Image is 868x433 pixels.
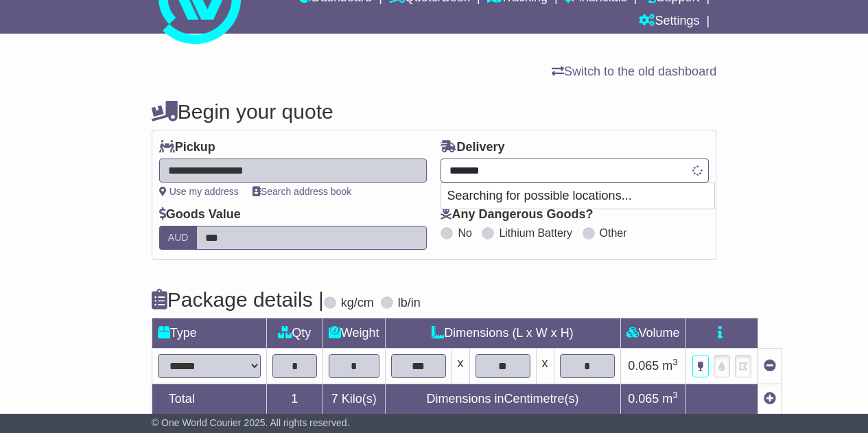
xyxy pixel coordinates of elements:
[672,357,678,367] sup: 3
[152,417,350,428] span: © One World Courier 2025. All rights reserved.
[266,384,322,414] td: 1
[331,392,338,406] span: 7
[266,318,322,349] td: Qty
[152,100,716,123] h4: Begin your quote
[152,318,266,349] td: Type
[152,384,266,414] td: Total
[159,207,241,222] label: Goods Value
[764,392,776,406] a: Add new item
[441,207,593,222] label: Any Dangerous Goods?
[458,226,471,239] label: No
[385,384,620,414] td: Dimensions in Centimetre(s)
[253,186,351,197] a: Search address book
[385,318,620,349] td: Dimensions (L x W x H)
[764,359,776,373] a: Remove this item
[159,140,215,155] label: Pickup
[552,65,716,78] a: Switch to the old dashboard
[620,318,685,349] td: Volume
[662,392,678,406] span: m
[341,296,374,311] label: kg/cm
[600,226,627,239] label: Other
[441,140,504,155] label: Delivery
[322,384,385,414] td: Kilo(s)
[628,392,659,406] span: 0.065
[159,226,198,250] label: AUD
[451,349,469,384] td: x
[672,390,678,400] sup: 3
[152,288,324,311] h4: Package details |
[662,359,678,373] span: m
[639,10,699,34] a: Settings
[628,359,659,373] span: 0.065
[322,318,385,349] td: Weight
[499,226,572,239] label: Lithium Battery
[159,186,239,197] a: Use my address
[441,183,714,209] p: Searching for possible locations...
[398,296,421,311] label: lb/in
[536,349,554,384] td: x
